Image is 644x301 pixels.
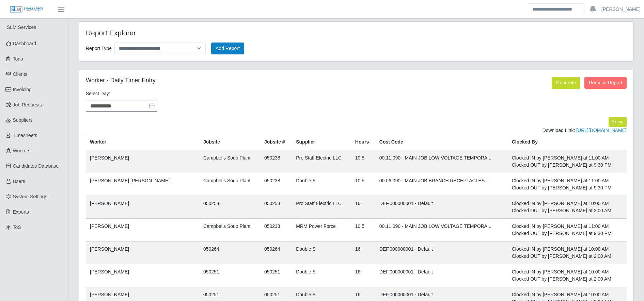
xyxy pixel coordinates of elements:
[528,3,584,15] input: Search
[86,173,199,196] td: [PERSON_NAME] [PERSON_NAME]
[292,173,351,196] td: Double S
[375,241,508,264] td: DEF.000000001 - Default
[375,196,508,218] td: DEF.000000001 - Default
[199,241,260,264] td: 050264
[13,224,21,230] span: ToS
[508,150,627,173] td: Clocked IN by [PERSON_NAME] at 11:00 AM Clocked OUT by [PERSON_NAME] at 9:30 PM
[351,218,375,241] td: 10.5
[86,196,199,218] td: [PERSON_NAME]
[292,196,351,218] td: Pro Staff Electric LLC
[86,218,199,241] td: [PERSON_NAME]
[86,150,199,173] td: [PERSON_NAME]
[86,90,110,97] label: Select Day:
[508,134,627,150] th: Clocked By
[260,173,292,196] td: 050238
[199,196,260,218] td: 050253
[351,150,375,173] td: 10.5
[260,150,292,173] td: 050238
[260,218,292,241] td: 050238
[292,150,351,173] td: Pro Staff Electric LLC
[13,87,32,92] span: Invoicing
[576,128,627,133] a: [URL][DOMAIN_NAME]
[13,102,42,107] span: Job Requests
[260,241,292,264] td: 050264
[199,173,260,196] td: Campbells Soup Plant
[86,29,305,37] h4: Report Explorer
[13,41,36,46] span: Dashboard
[7,24,36,30] span: SLM Services
[13,209,29,215] span: Exports
[211,43,244,54] button: Add Report
[292,134,351,150] th: Supplier
[375,218,508,241] td: 00.11.090 - MAIN JOB LOW VOLTAGE TEMPORA...
[601,6,641,13] a: [PERSON_NAME]
[375,264,508,287] td: DEF.000000001 - Default
[13,148,31,153] span: Workers
[351,134,375,150] th: Hours
[10,6,44,13] img: SLM Logo
[508,218,627,241] td: Clocked IN by [PERSON_NAME] at 11:00 AM Clocked OUT by [PERSON_NAME] at 9:30 PM
[292,241,351,264] td: Double S
[351,196,375,218] td: 16
[13,194,47,199] span: System Settings
[199,134,260,150] th: Jobsite
[260,264,292,287] td: 050251
[13,117,33,123] span: Suppliers
[86,77,443,84] h5: Worker - Daily Timer Entry
[508,241,627,264] td: Clocked IN by [PERSON_NAME] at 10:00 AM Clocked OUT by [PERSON_NAME] at 2:00 AM
[584,77,627,89] button: Remove Report
[260,196,292,218] td: 050253
[199,264,260,287] td: 050251
[13,56,23,62] span: Todo
[508,173,627,196] td: Clocked IN by [PERSON_NAME] at 11:00 AM Clocked OUT by [PERSON_NAME] at 9:30 PM
[13,163,59,169] span: Candidates Database
[351,264,375,287] td: 16
[13,179,26,184] span: Users
[86,127,627,134] div: Download Link:
[13,71,28,77] span: Clients
[86,44,112,53] label: Report Type
[199,150,260,173] td: Campbells Soup Plant
[375,134,508,150] th: Cost Code
[86,241,199,264] td: [PERSON_NAME]
[609,117,627,127] button: Export
[86,264,199,287] td: [PERSON_NAME]
[351,173,375,196] td: 10.5
[199,218,260,241] td: Campbells Soup Plant
[260,134,292,150] th: Jobsite #
[552,77,580,89] button: Generate
[292,218,351,241] td: MRM Power Force
[292,264,351,287] td: Double S
[508,264,627,287] td: Clocked IN by [PERSON_NAME] at 10:00 AM Clocked OUT by [PERSON_NAME] at 2:00 AM
[508,196,627,218] td: Clocked IN by [PERSON_NAME] at 10:00 AM Clocked OUT by [PERSON_NAME] at 2:00 AM
[13,133,37,138] span: Timesheets
[351,241,375,264] td: 16
[375,173,508,196] td: 00.06.090 - MAIN JOB BRANCH RECEPTACLES ...
[375,150,508,173] td: 00.11.090 - MAIN JOB LOW VOLTAGE TEMPORA...
[86,134,199,150] th: Worker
